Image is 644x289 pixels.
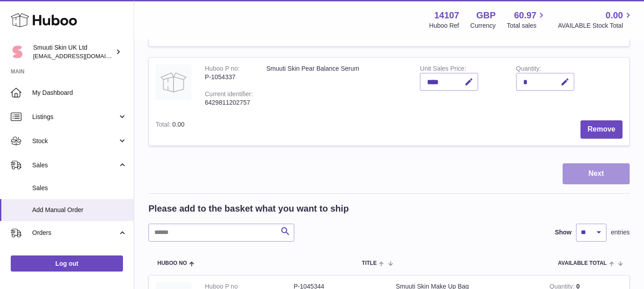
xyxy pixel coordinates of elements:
span: entries [611,228,630,237]
a: 0.00 AVAILABLE Stock Total [558,9,633,30]
img: Smuuti Skin Pear Balance Serum [156,64,191,100]
div: Current identifier [205,90,253,100]
a: Log out [11,255,123,272]
span: 60.97 [514,9,536,21]
label: Unit Sales Price [420,65,466,74]
strong: GBP [476,9,496,21]
span: Sales [32,161,118,170]
div: Huboo P no [205,65,240,74]
button: Next [563,163,630,184]
label: Show [555,228,572,237]
span: Huboo no [157,260,187,266]
label: Total [156,121,172,130]
div: Huboo Ref [429,21,459,30]
span: Sales [32,184,127,192]
img: tomi@beautyko.fi [11,45,24,59]
button: Remove [580,120,623,139]
strong: 14107 [434,9,459,21]
div: P-1054337 [205,73,253,81]
span: AVAILABLE Stock Total [558,21,633,30]
span: [EMAIL_ADDRESS][DOMAIN_NAME] [33,52,131,59]
span: My Dashboard [32,89,127,97]
span: Stock [32,137,118,145]
span: 0.00 [172,121,184,128]
span: Add Manual Order [32,206,127,214]
span: Orders [32,229,118,237]
label: Quantity [516,65,541,74]
div: Smuuti Skin UK Ltd [33,43,114,60]
div: Currency [470,21,496,30]
span: Total sales [507,21,547,30]
a: 60.97 Total sales [507,9,547,30]
span: Title [362,260,377,266]
span: Orders [32,252,127,260]
span: 0.00 [606,9,623,21]
div: 6429811202757 [205,98,253,107]
h2: Please add to the basket what you want to ship [148,203,349,215]
td: Smuuti Skin Pear Balance Serum [259,58,413,113]
span: Listings [32,113,118,121]
span: AVAILABLE Total [558,260,607,266]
